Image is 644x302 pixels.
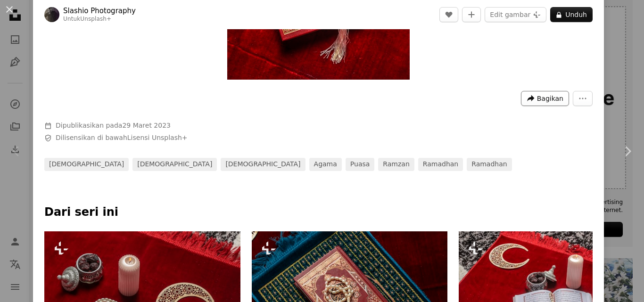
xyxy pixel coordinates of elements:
[485,7,546,22] button: Edit gambar
[44,205,593,220] p: Dari seri ini
[346,158,375,171] a: puasa
[550,7,593,22] button: Unduh
[63,16,136,23] div: Untuk
[573,91,593,106] button: Tindakan Lainnya
[418,158,463,171] a: Ramadhan
[462,7,481,22] button: Tambahkan ke koleksi
[537,91,563,106] span: Bagikan
[44,292,240,301] a: Karpet merah dengan lilin dan barang-barang lain di atasnya
[80,16,111,22] a: Unsplash+
[122,122,171,129] time: 29 Maret 2023 pukul 16.41.27 WIB
[56,133,188,143] span: Dilisensikan di bawah
[44,158,129,171] a: [DEMOGRAPHIC_DATA]
[467,158,512,171] a: Ramadhan
[378,158,414,171] a: Ramzan
[309,158,342,171] a: agama
[439,7,458,22] button: Sukai
[127,134,188,141] a: Lisensi Unsplash+
[56,122,171,129] span: Dipublikasikan pada
[611,106,644,196] a: Berikutnya
[521,91,569,106] button: Bagikan gambar ini
[63,6,136,16] a: Slashio Photography
[132,158,217,171] a: [DEMOGRAPHIC_DATA]
[221,158,305,171] a: [DEMOGRAPHIC_DATA]
[44,7,59,22] img: Buka profil Slashio Photography
[252,292,448,301] a: Sebuah buku merah dengan ular di atasnya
